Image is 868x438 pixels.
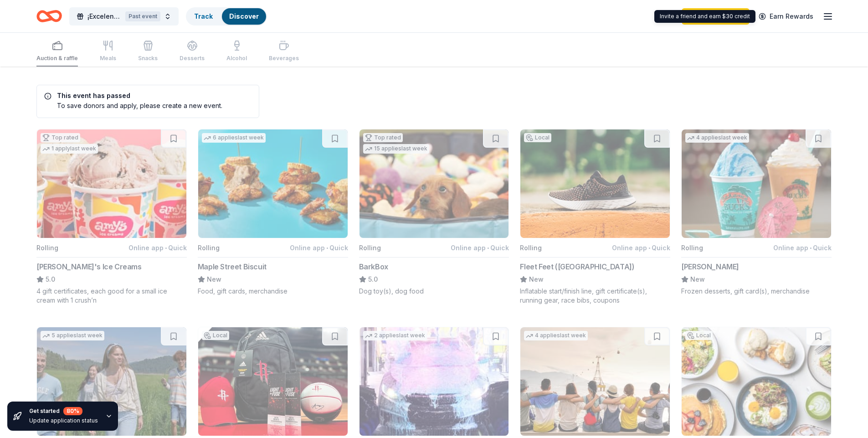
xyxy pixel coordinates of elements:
[359,129,509,296] button: Image for BarkBoxTop rated15 applieslast weekRollingOnline app•QuickBarkBox5.0Dog toy(s), dog food
[682,8,750,25] a: Start free trial
[87,11,122,22] span: ¡Excelente!
[194,12,213,20] a: Track
[36,5,62,27] a: Home
[654,10,755,23] div: Invite a friend and earn $30 credit
[36,129,187,305] button: Image for Amy's Ice CreamsTop rated1 applylast weekRollingOnline app•Quick[PERSON_NAME]'s Ice Cre...
[29,407,98,415] div: Get started
[125,11,160,21] div: Past event
[44,93,222,99] h5: This event has passed
[29,417,98,424] div: Update application status
[186,7,267,26] button: TrackDiscover
[69,7,179,26] button: ¡Excelente!Past event
[198,129,348,296] button: Image for Maple Street Biscuit6 applieslast weekRollingOnline app•QuickMaple Street BiscuitNewFoo...
[229,12,259,20] a: Discover
[520,129,670,305] button: Image for Fleet Feet (Houston)LocalRollingOnline app•QuickFleet Feet ([GEOGRAPHIC_DATA])NewInflat...
[681,129,832,296] button: Image for Bahama Buck's4 applieslast weekRollingOnline app•Quick[PERSON_NAME]NewFrozen desserts, ...
[44,101,222,110] div: To save donors and apply, please create a new event.
[753,8,819,25] a: Earn Rewards
[63,407,82,415] div: 80 %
